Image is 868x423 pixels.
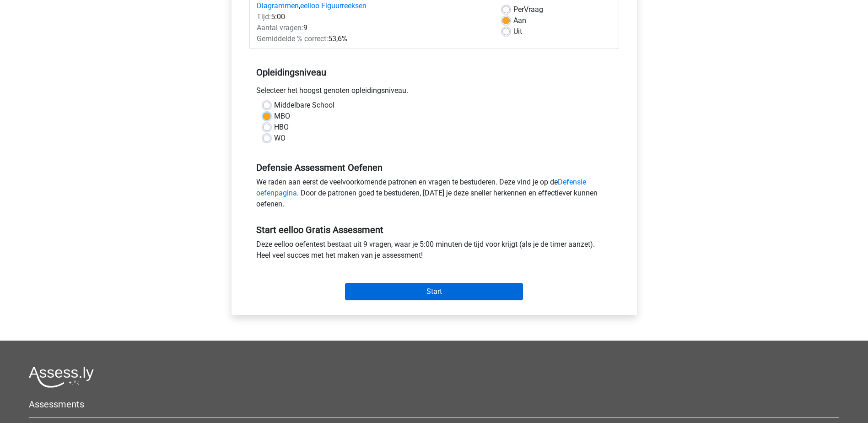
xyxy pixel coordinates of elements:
label: MBO [274,111,290,122]
h5: Defensie Assessment Oefenen [256,162,612,173]
div: 53,6% [250,33,496,44]
label: Vraag [513,4,543,15]
label: Uit [513,26,522,37]
h5: Assessments [29,399,839,410]
span: Tijd: [257,12,271,21]
div: Deze eelloo oefentest bestaat uit 9 vragen, waar je 5:00 minuten de tijd voor krijgt (als je de t... [249,239,619,265]
label: Aan [513,15,526,26]
img: Assessly logo [29,366,94,388]
div: We raden aan eerst de veelvoorkomende patronen en vragen te bestuderen. Deze vind je op de . Door... [249,177,619,213]
h5: Start eelloo Gratis Assessment [256,224,612,235]
div: 9 [250,22,496,33]
a: eelloo Figuurreeksen [300,1,367,10]
h5: Opleidingsniveau [256,63,612,81]
span: Aantal vragen: [257,23,303,32]
span: Per [513,5,524,14]
label: WO [274,133,286,144]
div: 5:00 [250,11,496,22]
label: Middelbare School [274,100,334,111]
span: Gemiddelde % correct: [257,34,328,43]
input: Start [345,283,523,300]
div: Selecteer het hoogst genoten opleidingsniveau. [249,85,619,100]
label: HBO [274,122,289,133]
